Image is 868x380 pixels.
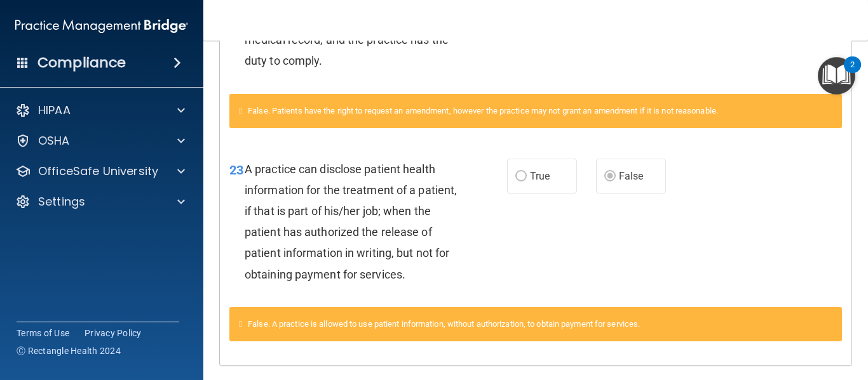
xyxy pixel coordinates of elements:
span: False [619,170,644,182]
img: PMB logo [15,13,188,39]
p: Settings [38,194,85,209]
h4: Compliance [37,54,126,72]
input: True [515,172,527,181]
span: 23 [229,162,243,178]
span: True [530,170,550,182]
span: False. A practice is allowed to use patient information, without authorization, to obtain payment... [248,319,640,329]
a: OfficeSafe University [15,164,185,179]
a: OSHA [15,133,185,148]
p: OfficeSafe University [38,164,158,179]
a: Settings [15,194,185,209]
span: False. Patients have the right to request an amendment, however the practice may not grant an ame... [248,106,718,115]
span: Ⓒ Rectangle Health 2024 [17,344,121,357]
span: A practice can disclose patient health information for the treatment of a patient, if that is par... [245,162,457,281]
p: OSHA [38,133,70,148]
a: Privacy Policy [85,327,142,339]
iframe: Drift Widget Chat Controller [804,292,853,341]
a: Terms of Use [17,327,69,339]
a: HIPAA [15,103,185,118]
input: False [604,172,616,181]
button: Open Resource Center, 2 new notifications [818,57,855,95]
p: HIPAA [38,103,71,118]
div: 2 [850,65,855,81]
